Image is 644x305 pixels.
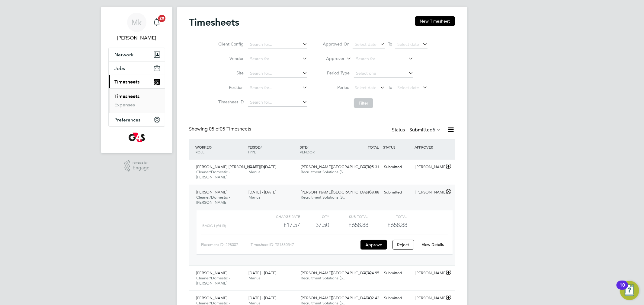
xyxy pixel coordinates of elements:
[216,41,244,47] label: Client Config
[413,162,444,172] div: [PERSON_NAME]
[246,142,298,157] div: PERIOD
[248,84,307,92] input: Search for...
[261,220,300,230] div: £17.57
[433,127,436,133] span: 5
[301,270,371,275] span: [PERSON_NAME][GEOGRAPHIC_DATA]
[248,190,276,195] span: [DATE] - [DATE]
[251,240,359,250] div: Timesheet ID: TS1830547
[109,75,165,88] button: Timesheets
[248,98,307,107] input: Search for...
[354,69,413,78] input: Select one
[216,70,244,76] label: Site
[209,126,220,132] span: 05 of
[248,164,276,169] span: [DATE] - [DATE]
[392,240,414,250] button: Reject
[382,142,413,152] div: STATUS
[413,293,444,303] div: [PERSON_NAME]
[301,190,371,195] span: [PERSON_NAME][GEOGRAPHIC_DATA]
[355,42,376,47] span: Select date
[301,275,347,281] span: Recruitment Solutions (S…
[354,98,373,108] button: Filter
[360,240,387,250] button: Approve
[351,187,382,197] div: £658.88
[317,56,344,62] label: Approver
[368,145,379,149] span: TOTAL
[392,126,443,134] div: Status
[209,126,252,132] span: 05 Timesheets
[196,149,205,154] span: ROLE
[216,85,244,90] label: Position
[415,16,455,26] button: New Timesheet
[101,7,172,153] nav: Main navigation
[386,40,394,48] span: To
[368,213,407,220] div: Total
[355,85,376,90] span: Select date
[109,61,165,75] button: Jobs
[388,221,407,228] span: £658.88
[189,126,253,132] div: Showing
[197,164,270,169] span: [PERSON_NAME] [PERSON_NAME] Da…
[301,164,371,169] span: [PERSON_NAME][GEOGRAPHIC_DATA]
[211,145,212,149] span: /
[197,169,230,180] span: Cleaner/Domestic - [PERSON_NAME]
[322,70,350,76] label: Period Type
[329,213,368,220] div: Sub Total
[248,295,276,300] span: [DATE] - [DATE]
[124,160,149,172] a: Powered byEngage
[351,268,382,278] div: £1,324.95
[109,88,165,113] div: Timesheets
[108,34,165,42] span: Monika krawczyk
[115,117,141,123] span: Preferences
[397,85,419,90] span: Select date
[197,195,230,205] span: Cleaner/Domestic - [PERSON_NAME]
[248,270,276,275] span: [DATE] - [DATE]
[307,145,308,149] span: /
[109,48,165,61] button: Network
[351,162,382,172] div: £1,195.31
[189,16,239,28] h2: Timesheets
[422,242,444,247] a: View Details
[115,102,135,108] a: Expenses
[620,285,625,293] div: 10
[620,281,639,300] button: Open Resource Center, 10 new notifications
[115,52,134,58] span: Network
[301,169,347,175] span: Recruitment Solutions (S…
[194,142,246,157] div: WORKER
[261,145,262,149] span: /
[382,268,413,278] div: Submitted
[248,69,307,78] input: Search for...
[216,56,244,61] label: Vendor
[329,220,368,230] div: £658.88
[386,83,394,91] span: To
[413,187,444,197] div: [PERSON_NAME]
[413,142,444,152] div: APPROVER
[248,275,261,281] span: Manual
[410,127,442,133] label: Submitted
[298,142,351,157] div: SITE
[413,268,444,278] div: [PERSON_NAME]
[132,18,142,26] span: Mk
[158,15,165,22] span: 20
[382,162,413,172] div: Submitted
[248,149,256,154] span: TYPE
[108,13,165,42] a: Mk[PERSON_NAME]
[197,270,228,275] span: [PERSON_NAME]
[133,165,149,171] span: Engage
[382,293,413,303] div: Submitted
[322,85,350,90] label: Period
[322,41,350,47] label: Approved On
[300,213,329,220] div: QTY
[397,42,419,47] span: Select date
[351,293,382,303] div: £602.42
[248,40,307,49] input: Search for...
[115,79,140,85] span: Timesheets
[108,133,165,142] a: Go to home page
[151,13,163,32] a: 20
[197,190,228,195] span: [PERSON_NAME]
[300,149,315,154] span: VENDOR
[197,275,230,286] span: Cleaner/Domestic - [PERSON_NAME]
[201,240,251,250] div: Placement ID: 298007
[216,99,244,105] label: Timesheet ID
[197,295,228,300] span: [PERSON_NAME]
[354,55,413,63] input: Search for...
